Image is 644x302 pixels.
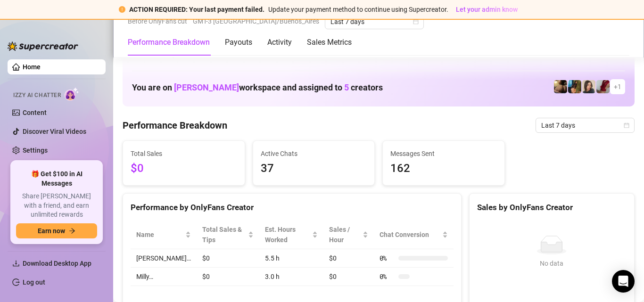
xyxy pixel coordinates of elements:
[174,82,239,92] span: [PERSON_NAME]
[16,170,97,188] span: 🎁 Get $100 in AI Messages
[131,201,454,214] div: Performance by OnlyFans Creator
[131,249,197,268] td: [PERSON_NAME]…
[16,223,97,238] button: Earn nowarrow-right
[261,160,367,178] span: 37
[344,82,349,92] span: 5
[259,249,324,268] td: 5.5 h
[23,260,91,267] span: Download Desktop App
[265,224,311,245] div: Est. Hours Worked
[582,80,595,93] img: Nina
[197,220,259,249] th: Total Sales & Tips
[380,253,395,263] span: 0 %
[323,268,373,286] td: $0
[23,128,86,135] a: Discover Viral Videos
[8,41,78,51] img: logo-BBDzfeDw.svg
[13,91,61,100] span: Izzy AI Chatter
[541,118,629,132] span: Last 7 days
[131,220,197,249] th: Name
[452,4,521,15] button: Let your admin know
[12,260,20,267] span: download
[197,268,259,286] td: $0
[132,82,383,93] h1: You are on workspace and assigned to creators
[624,122,629,128] span: calendar
[23,109,47,116] a: Content
[390,160,497,178] span: 162
[131,160,237,178] span: $0
[128,37,210,48] div: Performance Breakdown
[123,119,227,132] h4: Performance Breakdown
[323,220,373,249] th: Sales / Hour
[329,224,360,245] span: Sales / Hour
[390,148,497,159] span: Messages Sent
[413,19,419,24] span: calendar
[119,6,125,13] span: exclamation-circle
[193,14,319,28] span: GMT-3 [GEOGRAPHIC_DATA]/Buenos_Aires
[128,14,187,28] span: Before OnlyFans cut
[65,87,79,101] img: AI Chatter
[614,82,621,92] span: + 1
[131,268,197,286] td: Milly…
[16,192,97,220] span: Share [PERSON_NAME] with a friend, and earn unlimited rewards
[69,228,75,234] span: arrow-right
[129,6,264,13] strong: ACTION REQUIRED: Your last payment failed.
[596,80,610,93] img: Esme
[38,227,65,235] span: Earn now
[380,271,395,282] span: 0 %
[202,224,246,245] span: Total Sales & Tips
[225,37,252,48] div: Payouts
[131,148,237,159] span: Total Sales
[23,147,48,154] a: Settings
[268,6,448,13] span: Update your payment method to continue using Supercreator.
[477,201,627,214] div: Sales by OnlyFans Creator
[267,37,292,48] div: Activity
[456,6,518,13] span: Let your admin know
[197,249,259,268] td: $0
[374,220,454,249] th: Chat Conversion
[307,37,352,48] div: Sales Metrics
[481,258,623,269] div: No data
[136,229,183,240] span: Name
[259,268,324,286] td: 3.0 h
[23,278,45,286] a: Log out
[330,15,418,29] span: Last 7 days
[568,80,581,93] img: Milly
[23,63,41,71] a: Home
[261,148,367,159] span: Active Chats
[612,270,635,293] div: Open Intercom Messenger
[554,80,567,93] img: Peachy
[380,229,440,240] span: Chat Conversion
[323,249,373,268] td: $0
